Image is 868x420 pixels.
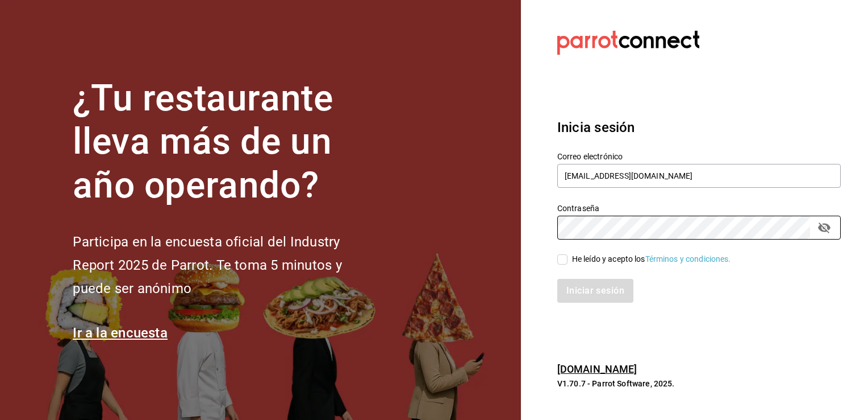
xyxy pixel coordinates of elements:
label: Correo electrónico [557,152,841,160]
button: passwordField [815,218,834,237]
h3: Inicia sesión [557,117,841,138]
input: Ingresa tu correo electrónico [557,164,841,188]
div: He leído y acepto los [572,253,731,265]
h2: Participa en la encuesta oficial del Industry Report 2025 de Parrot. Te toma 5 minutos y puede se... [73,230,379,300]
a: Ir a la encuesta [73,325,168,341]
label: Contraseña [557,204,841,212]
h1: ¿Tu restaurante lleva más de un año operando? [73,77,379,208]
a: Términos y condiciones. [645,254,731,263]
a: [DOMAIN_NAME] [557,363,637,375]
p: V1.70.7 - Parrot Software, 2025. [557,378,841,389]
